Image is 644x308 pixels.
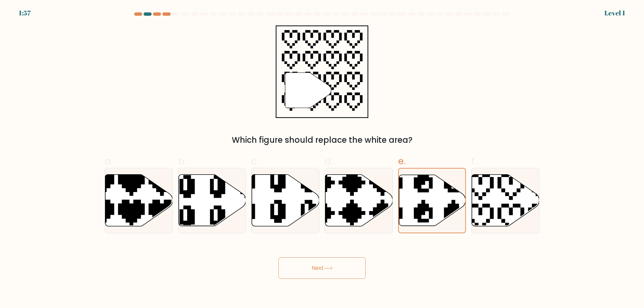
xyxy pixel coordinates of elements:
[19,8,31,18] div: 1:57
[105,155,113,168] span: a.
[604,8,625,18] div: Level 1
[109,134,535,146] div: Which figure should replace the white area?
[325,155,333,168] span: d.
[285,73,331,108] g: "
[178,155,186,168] span: b.
[398,155,406,168] span: e.
[471,155,476,168] span: f.
[251,155,259,168] span: c.
[278,257,366,279] button: Next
